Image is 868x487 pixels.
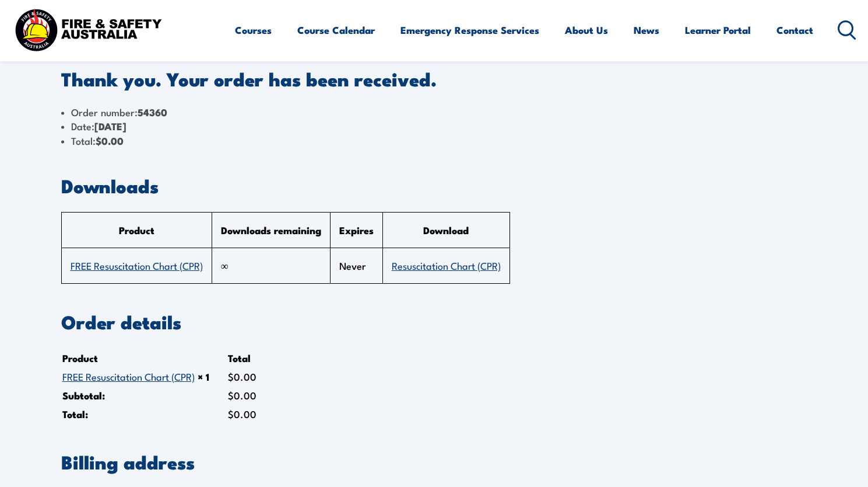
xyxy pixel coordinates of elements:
a: Contact [776,15,813,46]
span: Expires [339,222,374,238]
span: $ [228,388,234,402]
a: About Us [565,15,608,46]
h2: Order details [61,313,807,329]
th: Subtotal: [62,387,227,404]
strong: [DATE] [94,119,126,134]
td: ∞ [212,248,330,284]
span: $ [228,406,234,421]
a: FREE Resuscitation Chart (CPR) [71,258,203,272]
li: Order number: [61,105,807,119]
h2: Billing address [61,453,807,469]
strong: 54360 [138,105,167,120]
span: $ [228,369,234,384]
p: Thank you. Your order has been received. [61,70,807,86]
a: FREE Resuscitation Chart (CPR) [62,369,195,383]
th: Total [228,349,274,367]
a: Courses [235,15,272,46]
th: Total: [62,405,227,423]
span: 0.00 [228,388,256,402]
a: Emergency Response Services [400,15,539,46]
span: Download [423,222,469,238]
a: News [634,15,659,46]
li: Date: [61,119,807,133]
a: Learner Portal [685,15,751,46]
strong: × 1 [198,369,209,384]
a: Course Calendar [297,15,375,46]
th: Product [62,349,227,367]
span: Downloads remaining [221,222,321,238]
span: 0.00 [228,406,256,421]
bdi: 0.00 [228,369,256,384]
li: Total: [61,134,807,148]
span: $ [96,133,101,148]
a: Resuscitation Chart (CPR) [392,258,501,272]
span: Product [119,222,154,238]
td: Never [330,248,382,284]
h2: Downloads [61,177,807,193]
bdi: 0.00 [96,133,124,148]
